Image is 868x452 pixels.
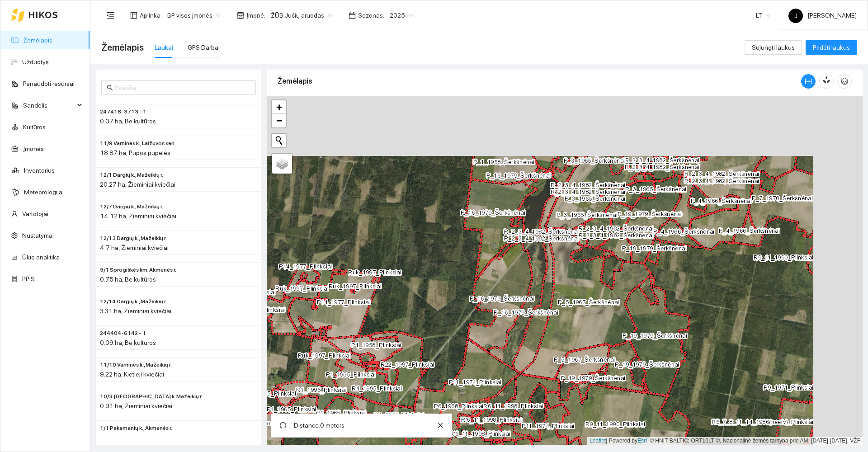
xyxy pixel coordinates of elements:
span: 11/10 Varninės k., Mažeikių r. [100,361,172,369]
span: 9.22 ha, Kietieji kviečiai [100,371,164,378]
a: Esri [637,438,647,444]
span: search [107,85,113,91]
span: LT [756,9,770,22]
span: J [794,9,797,23]
span: 12/7 Dargių k., Mažeikių r. [100,202,163,211]
button: menu-fold [101,6,119,24]
a: Pridėti laukus [806,44,857,51]
input: Paieška [115,83,250,93]
span: undo [276,422,290,429]
span: shop [237,12,244,19]
button: Initiate a new search [272,134,286,147]
span: 247418-3713 - 1 [100,108,146,116]
span: 11/9 Varninės k., Laižuvos sen. [100,139,176,148]
a: Inventorius [24,167,55,174]
button: undo [276,418,290,433]
span: Aplinka : [140,10,162,20]
span: Pridėti laukus [813,42,850,52]
span: 0.75 ha, Be kultūros [100,276,156,283]
span: ŽŪB Jučių aruodas [271,9,332,22]
span: 244404-6142 - 1 [100,329,146,338]
span: | [648,438,650,444]
a: PPIS [22,275,35,282]
span: 12/13 Dargių k., Mažeikių r. [100,234,167,243]
span: 3.31 ha, Žieminiai kviečiai [100,307,171,315]
span: 10/3 Kalniškių k. Mažeikių r. [100,392,203,401]
span: Įmonė : [246,10,265,20]
a: Kultūros [23,123,46,131]
div: Laukai [155,42,173,52]
a: Įmonės [23,145,44,152]
button: close [433,418,448,433]
span: 1/1 Pakamanių k., Akmenės r. [100,424,172,433]
span: 0.07 ha, Be kultūros [100,118,156,125]
span: 5/1 Sprogiškės km. Akmenės r. [100,266,176,274]
span: 2025 [390,9,413,22]
span: 0.91 ha, Žieminiai kviečiai [100,402,172,410]
span: Distance: 0 meters [294,422,344,429]
span: BP visos įmonės [167,9,221,22]
span: 12/14 Dargių k., Mažeikių r. [100,297,167,306]
a: Žemėlapis [23,37,52,44]
button: Pridėti laukus [806,40,857,55]
span: Sujungti laukus [752,42,795,52]
span: close [434,422,447,429]
button: column-width [801,74,816,89]
span: [PERSON_NAME] [788,12,857,19]
button: Sujungti laukus [745,40,802,55]
span: 0.09 ha, Be kultūros [100,339,156,346]
a: Panaudoti resursai [23,80,75,87]
span: Sezonas : [358,10,384,20]
span: layout [130,12,137,19]
span: 18.87 ha, Pupos pupelės [100,149,170,156]
span: 14.12 ha, Žieminiai kviečiai [100,212,176,220]
div: Žemėlapis [278,68,801,94]
a: Layers [272,154,292,174]
a: Nustatymai [22,232,54,239]
a: Užduotys [22,58,49,66]
span: − [276,115,282,126]
a: Leaflet [590,438,606,444]
a: Zoom out [272,114,286,127]
div: GPS Darbai [188,42,220,52]
span: menu-fold [106,11,114,19]
a: Vartotojai [22,210,48,217]
a: Sujungti laukus [745,44,802,51]
a: Ūkio analitika [22,254,60,261]
div: | Powered by © HNIT-BALTIC; ORT10LT ©, Nacionalinė žemės tarnyba prie AM, [DATE]-[DATE], VŽF [587,437,863,445]
a: Zoom in [272,100,286,114]
span: calendar [349,12,356,19]
span: Žemėlapis [101,40,144,55]
span: column-width [802,78,815,85]
span: 20.27 ha, Žieminiai kviečiai [100,181,175,188]
a: Meteorologija [24,188,62,196]
span: + [276,101,282,113]
span: 12/1 Dargių k., Mažeikių r. [100,171,163,179]
span: Sandėlis [23,96,75,114]
span: 4.7 ha, Žieminiai kviečiai [100,244,169,251]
